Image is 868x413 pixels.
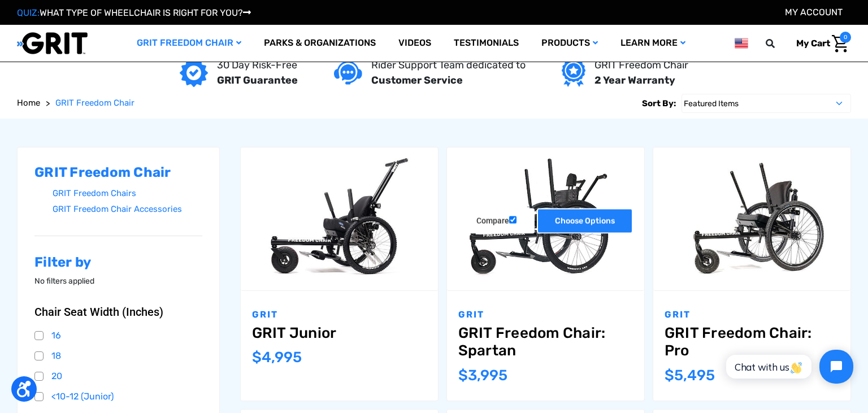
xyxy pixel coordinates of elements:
img: GRIT Junior: GRIT Freedom Chair all terrain wheelchair engineered specifically for kids [241,153,438,285]
span: $3,995 [458,367,507,384]
a: <10-12 (Junior) [34,388,202,405]
a: Products [530,25,609,62]
label: Compare [458,208,535,233]
p: GRIT [252,308,427,321]
span: $5,495 [665,367,715,384]
input: Search [771,32,788,55]
a: Learn More [609,25,697,62]
p: GRIT [665,308,839,321]
span: $4,995 [252,349,302,366]
span: 0 [840,32,851,43]
a: Home [17,97,40,110]
label: Sort By: [642,94,676,113]
a: GRIT Freedom Chair [55,97,134,110]
strong: GRIT Guarantee [217,74,298,86]
a: 16 [34,327,202,344]
strong: Customer Service [371,74,463,86]
span: QUIZ: [17,7,40,18]
img: Cart [832,35,848,53]
a: Parks & Organizations [253,25,387,62]
p: GRIT Freedom Chair [594,58,688,73]
a: Videos [387,25,442,62]
a: GRIT Freedom Chair Accessories [53,201,202,218]
a: GRIT Freedom Chair [125,25,253,62]
a: GRIT Freedom Chair: Pro,$5,495.00 [665,324,839,359]
img: GRIT Freedom Chair: Spartan [447,153,644,285]
a: Account [785,7,843,18]
a: GRIT Junior,$4,995.00 [241,147,438,290]
a: Testimonials [442,25,530,62]
a: Choose Options [537,208,633,233]
a: GRIT Freedom Chair: Spartan,$3,995.00 [447,147,644,290]
img: us.png [735,36,748,50]
img: Year warranty [562,59,585,87]
p: 30 Day Risk-Free [217,58,298,73]
img: GRIT All-Terrain Wheelchair and Mobility Equipment [17,32,88,55]
a: 18 [34,347,202,364]
p: GRIT [458,308,633,321]
a: QUIZ:WHAT TYPE OF WHEELCHAIR IS RIGHT FOR YOU? [17,7,251,18]
img: GRIT Guarantee [180,59,208,87]
button: Chair Seat Width (Inches) [34,305,202,319]
img: GRIT Freedom Chair Pro: the Pro model shown including contoured Invacare Matrx seatback, Spinergy... [653,153,850,285]
a: GRIT Freedom Chairs [53,185,202,202]
span: Home [17,98,40,108]
h2: Filter by [34,254,202,271]
iframe: Tidio Chat [714,340,863,393]
img: Customer service [334,61,362,84]
input: Compare [509,216,517,223]
a: GRIT Junior,$4,995.00 [252,324,427,342]
a: Cart with 0 items [788,32,851,55]
p: No filters applied [34,275,202,287]
h2: GRIT Freedom Chair [34,164,202,181]
a: 20 [34,368,202,385]
span: My Cart [796,38,830,49]
span: Chair Seat Width (Inches) [34,305,163,319]
strong: 2 Year Warranty [594,74,675,86]
a: GRIT Freedom Chair: Pro,$5,495.00 [653,147,850,290]
span: GRIT Freedom Chair [55,98,134,108]
p: Rider Support Team dedicated to [371,58,526,73]
a: GRIT Freedom Chair: Spartan,$3,995.00 [458,324,633,359]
